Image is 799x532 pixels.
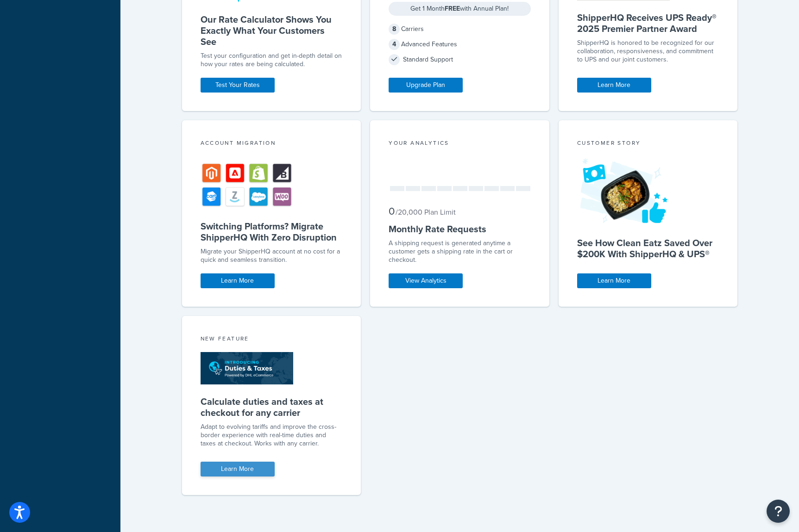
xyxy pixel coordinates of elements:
[201,78,275,93] a: Test Your Rates
[445,4,460,13] strong: FREE
[389,2,531,16] div: Get 1 Month with Annual Plan!
[577,139,719,149] div: Customer Story
[389,24,400,35] span: 8
[201,52,343,68] div: Test your configuration and get in-depth detail on how your rates are being calculated.
[201,273,275,288] a: Learn More
[577,273,651,288] a: Learn More
[767,500,790,523] button: Open Resource Center
[577,12,719,34] h5: ShipperHQ Receives UPS Ready® 2025 Premier Partner Award
[389,78,463,93] a: Upgrade Plan
[201,396,343,418] h5: Calculate duties and taxes at checkout for any carrier
[201,462,275,476] a: Learn More
[201,247,343,264] div: Migrate your ShipperHQ account at no cost for a quick and seamless transition.
[389,139,531,149] div: Your Analytics
[577,39,719,64] p: ShipperHQ is honored to be recognized for our collaboration, responsiveness, and commitment to UP...
[389,39,400,50] span: 4
[201,139,343,149] div: Account Migration
[201,221,343,243] h5: Switching Platforms? Migrate ShipperHQ With Zero Disruption
[389,23,531,36] div: Carriers
[389,204,395,219] span: 0
[389,273,463,288] a: View Analytics
[389,53,531,66] div: Standard Support
[389,239,531,264] div: A shipping request is generated anytime a customer gets a shipping rate in the cart or checkout.
[201,334,343,345] div: New Feature
[201,14,343,47] h5: Our Rate Calculator Shows You Exactly What Your Customers See
[389,38,531,51] div: Advanced Features
[577,78,651,93] a: Learn More
[577,237,719,260] h5: See How Clean Eatz Saved Over $200K With ShipperHQ & UPS®
[201,423,343,448] p: Adapt to evolving tariffs and improve the cross-border experience with real-time duties and taxes...
[396,207,456,217] small: / 20,000 Plan Limit
[389,223,531,235] h5: Monthly Rate Requests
